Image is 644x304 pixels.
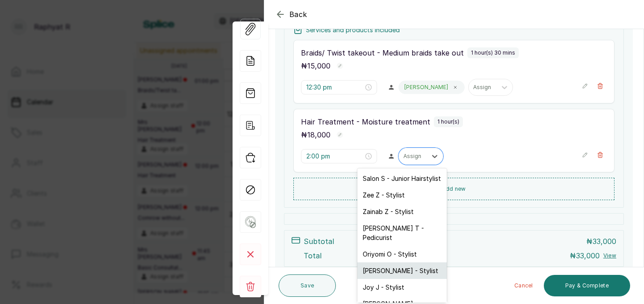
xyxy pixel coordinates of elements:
div: Zainab Z - Stylist [357,203,447,220]
p: [PERSON_NAME] [404,84,448,91]
span: 33,000 [593,237,616,246]
div: [PERSON_NAME] T - Pedicurist [357,220,447,246]
input: Select time [306,82,364,92]
p: ₦ [301,129,330,140]
p: Subtotal [304,236,334,247]
button: Save [279,274,336,297]
div: Joy J - Stylist [357,279,447,295]
p: 1 hour(s) 30 mins [471,49,515,56]
p: 1 hour(s) [437,118,459,125]
button: View [603,252,616,259]
span: 15,000 [307,61,330,70]
button: Back [275,9,307,20]
div: Zee Z - Stylist [357,187,447,203]
span: 18,000 [307,130,330,139]
p: Braids/ Twist takeout - Medium braids take out [301,47,464,58]
p: Total [304,250,322,261]
p: ₦ [570,250,600,261]
button: Add new [293,178,614,200]
p: Services and products included [306,26,400,34]
div: Salon S - Junior Hairstylist [357,170,447,187]
p: Hair Treatment - Moisture treatment [301,116,430,127]
span: Back [289,9,307,20]
p: ₦ [586,236,616,247]
input: Select time [306,151,364,161]
button: Cancel [507,275,540,296]
p: ₦ [301,60,330,71]
span: 33,000 [576,251,600,260]
div: Oriyomi O - Stylist [357,246,447,262]
button: Pay & Complete [544,275,630,296]
div: [PERSON_NAME] - Stylist [357,262,447,279]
